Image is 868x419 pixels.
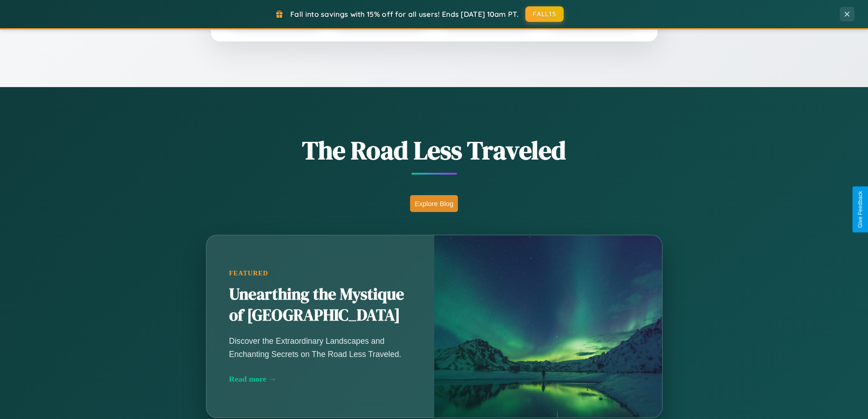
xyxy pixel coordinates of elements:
span: Fall into savings with 15% off for all users! Ends [DATE] 10am PT. [290,10,519,19]
button: Explore Blog [410,195,458,212]
div: Give Feedback [857,191,863,228]
h1: The Road Less Traveled [161,133,708,168]
div: Featured [229,269,411,277]
h2: Unearthing the Mystique of [GEOGRAPHIC_DATA] [229,284,411,326]
button: FALL15 [525,6,564,22]
div: Read more → [229,374,411,384]
p: Discover the Extraordinary Landscapes and Enchanting Secrets on The Road Less Traveled. [229,335,411,360]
